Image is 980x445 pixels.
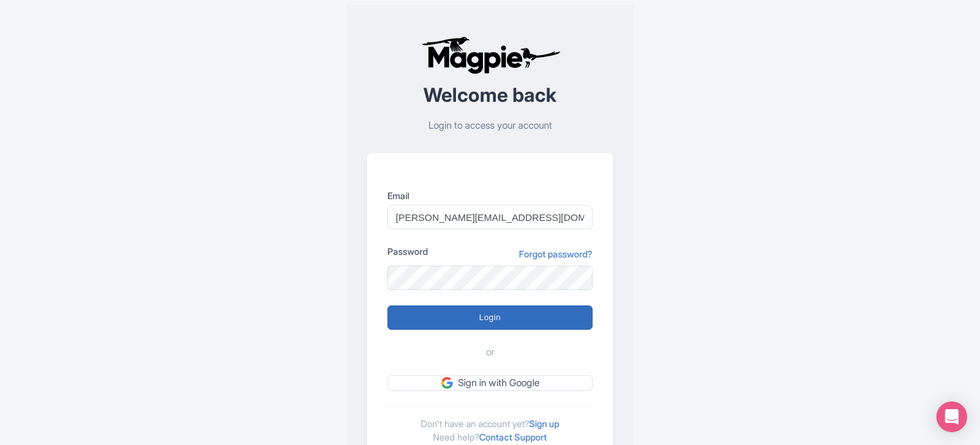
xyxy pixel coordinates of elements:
div: Don't have an account yet? Need help? [387,406,593,444]
a: Contact Support [479,432,547,442]
label: Password [387,245,428,258]
input: you@example.com [387,205,593,229]
span: or [486,345,494,360]
div: Open Intercom Messenger [936,401,967,432]
a: Sign in with Google [387,375,593,391]
img: google.svg [441,377,453,389]
p: Login to access your account [367,118,613,133]
label: Email [387,189,593,202]
a: Sign up [529,418,559,429]
a: Forgot password? [519,247,593,261]
h2: Welcome back [367,85,613,106]
img: logo-ab69f6fb50320c5b225c76a69d11143b.png [418,36,562,74]
input: Login [387,305,593,330]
